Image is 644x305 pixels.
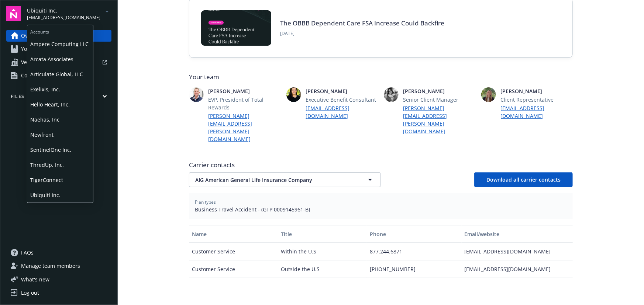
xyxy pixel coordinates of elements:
div: Customer Service [189,243,278,260]
a: [PERSON_NAME][EMAIL_ADDRESS][PERSON_NAME][DOMAIN_NAME] [403,104,475,135]
span: FAQs [21,247,34,259]
div: Customer Service [189,260,278,278]
span: Compliance resources [21,70,76,81]
span: TigerConnect [30,172,90,187]
span: Manage team members [21,260,80,272]
span: Your benefits [21,43,54,55]
button: AIG American General Life Insurance Company [189,172,381,187]
div: [EMAIL_ADDRESS][DOMAIN_NAME] [462,243,573,260]
a: FAQs [6,247,111,259]
div: [PHONE_NUMBER] [367,260,461,278]
div: Outside the U.S [278,260,367,278]
span: [EMAIL_ADDRESS][DOMAIN_NAME] [27,14,100,21]
span: Carrier contacts [189,161,573,169]
div: [EMAIL_ADDRESS][DOMAIN_NAME] [462,260,573,278]
a: [PERSON_NAME][EMAIL_ADDRESS][PERSON_NAME][DOMAIN_NAME] [208,112,280,143]
a: Manage team members [6,260,111,272]
button: Download all carrier contacts [474,172,573,187]
span: ThredUp, Inc. [30,157,90,172]
a: Vendor search [6,56,111,68]
span: Ubiquiti Inc. [30,187,90,203]
span: SentinelOne Inc. [30,142,90,157]
div: Within the U.S [278,243,367,260]
button: Title [278,225,367,243]
span: Vendor search [21,56,57,68]
span: Newfront [30,127,90,142]
span: Naehas, Inc [30,112,90,127]
span: Your team [189,73,573,81]
button: Files [6,93,111,102]
div: Email/website [465,230,570,238]
span: Ubiquiti Inc. [27,7,100,14]
a: [EMAIL_ADDRESS][DOMAIN_NAME] [500,104,573,120]
span: Hello Heart, Inc. [30,97,90,112]
span: Accounts [27,25,93,36]
span: What ' s new [21,276,49,283]
div: 877.244.6871 [367,243,461,260]
span: [PERSON_NAME] [403,87,475,95]
div: Phone [370,230,458,238]
div: Log out [21,287,39,299]
span: [PERSON_NAME] [306,87,378,95]
span: Download all carrier contacts [486,176,561,183]
span: [PERSON_NAME] [500,87,573,95]
a: Overview [6,30,111,42]
div: Name [192,230,275,238]
a: [EMAIL_ADDRESS][DOMAIN_NAME] [306,104,378,120]
span: Exelixis, Inc. [30,82,90,97]
span: Executive Benefit Consultant [306,96,378,104]
a: arrowDropDown [103,7,111,15]
span: Plan types [195,199,567,206]
span: Senior Client Manager [403,96,475,104]
button: Email/website [462,225,573,243]
span: Ampere Computing LLC [30,36,90,52]
a: Your benefits [6,43,111,55]
button: Name [189,225,278,243]
span: Client Representative [500,96,573,104]
span: Business Travel Accident - (GTP 0009145961-B) [195,206,567,213]
span: Arcata Associates [30,52,90,67]
div: Title [281,230,364,238]
a: The OBBB Dependent Care FSA Increase Could Backfire [280,19,444,27]
span: EVP, President of Total Rewards [208,96,280,111]
img: photo [384,87,399,102]
img: photo [481,87,496,102]
button: What's new [6,276,61,283]
a: Compliance resources [6,70,111,81]
span: [PERSON_NAME] [208,87,280,95]
img: photo [286,87,301,102]
span: Articulate Global, LLC [30,67,90,82]
img: BLOG-Card Image - Compliance - OBBB Dep Care FSA - 08-01-25.jpg [201,10,271,46]
span: Overview [21,30,44,42]
button: Phone [367,225,461,243]
button: Ubiquiti Inc.[EMAIL_ADDRESS][DOMAIN_NAME]arrowDropDown [27,6,111,21]
span: AIG American General Life Insurance Company [195,176,349,184]
img: navigator-logo.svg [6,6,21,21]
img: photo [189,87,204,102]
span: [DATE] [280,30,444,37]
